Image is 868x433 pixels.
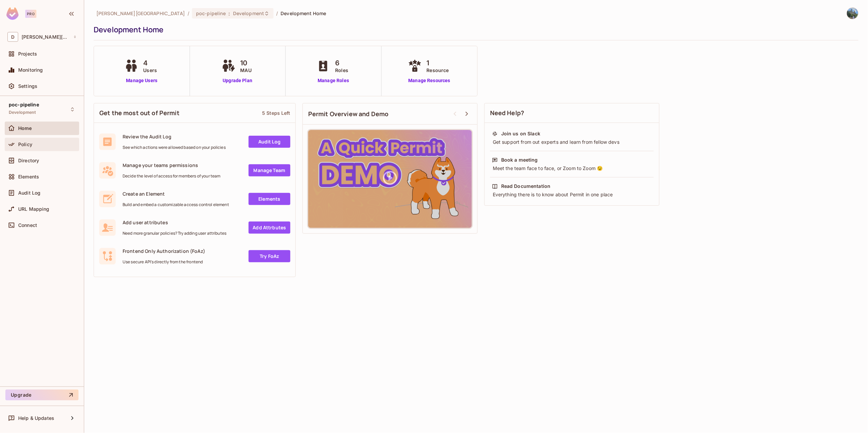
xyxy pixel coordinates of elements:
[501,130,540,137] div: Join us on Slack
[308,110,389,118] span: Permit Overview and Demo
[276,10,278,16] li: /
[847,8,858,19] img: David Santander
[196,10,226,16] span: poc-pipeline
[249,164,290,176] a: Manage Team
[18,126,32,131] span: Home
[18,142,32,147] span: Policy
[5,390,78,400] button: Upgrade
[25,10,36,18] div: Pro
[228,11,231,16] span: :
[490,109,524,117] span: Need Help?
[143,67,157,74] span: Users
[18,158,39,163] span: Directory
[240,58,252,68] span: 10
[123,248,205,254] span: Frontend Only Authorization (FoAz)
[123,77,160,84] a: Manage Users
[335,58,348,68] span: 6
[501,183,551,190] div: Read Documentation
[492,165,652,172] div: Meet the team face to face, or Zoom to Zoom 😉
[123,133,226,140] span: Review the Audit Log
[94,25,855,35] div: Development Home
[427,58,449,68] span: 1
[7,32,18,42] span: D
[123,145,226,150] span: See which actions were allowed based on your policies
[281,10,326,16] span: Development Home
[99,109,180,117] span: Get the most out of Permit
[96,10,185,16] span: the active workspace
[427,67,449,74] span: Resource
[123,259,205,265] span: Use secure API's directly from the frontend
[315,77,352,84] a: Manage Roles
[123,219,226,226] span: Add user attributes
[492,191,652,198] div: Everything there is to know about Permit in one place
[123,231,226,236] span: Need more granular policies? Try adding user attributes
[18,190,40,196] span: Audit Log
[123,191,229,197] span: Create an Element
[249,222,290,234] a: Add Attrbutes
[249,136,290,148] a: Audit Log
[220,77,255,84] a: Upgrade Plan
[18,415,54,421] span: Help & Updates
[492,139,652,145] div: Get support from out experts and learn from fellow devs
[188,10,189,16] li: /
[262,110,290,116] div: 5 Steps Left
[6,7,19,20] img: SReyMgAAAABJRU5ErkJggg==
[18,223,37,228] span: Connect
[249,193,290,205] a: Elements
[22,34,70,40] span: Workspace: david-santander
[501,157,538,163] div: Book a meeting
[9,110,36,115] span: Development
[143,58,157,68] span: 4
[18,67,43,73] span: Monitoring
[240,67,252,74] span: MAU
[123,202,229,207] span: Build and embed a customizable access control element
[407,77,452,84] a: Manage Resources
[123,162,221,168] span: Manage your teams permissions
[233,10,264,16] span: Development
[123,173,221,179] span: Decide the level of access for members of your team
[335,67,348,74] span: Roles
[18,174,39,179] span: Elements
[18,206,50,212] span: URL Mapping
[18,51,37,57] span: Projects
[249,250,290,262] a: Try FoAz
[9,102,39,107] span: poc-pipeline
[18,84,37,89] span: Settings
